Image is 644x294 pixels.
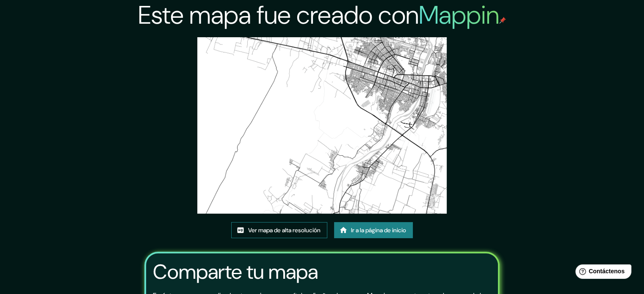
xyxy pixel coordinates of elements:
font: Ir a la página de inicio [351,226,406,234]
img: created-map [197,37,447,214]
a: Ver mapa de alta resolución [231,222,327,238]
iframe: Lanzador de widgets de ayuda [569,261,635,285]
font: Ver mapa de alta resolución [248,226,321,234]
img: pin de mapeo [499,17,506,24]
font: Comparte tu mapa [153,258,318,285]
a: Ir a la página de inicio [334,222,413,238]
